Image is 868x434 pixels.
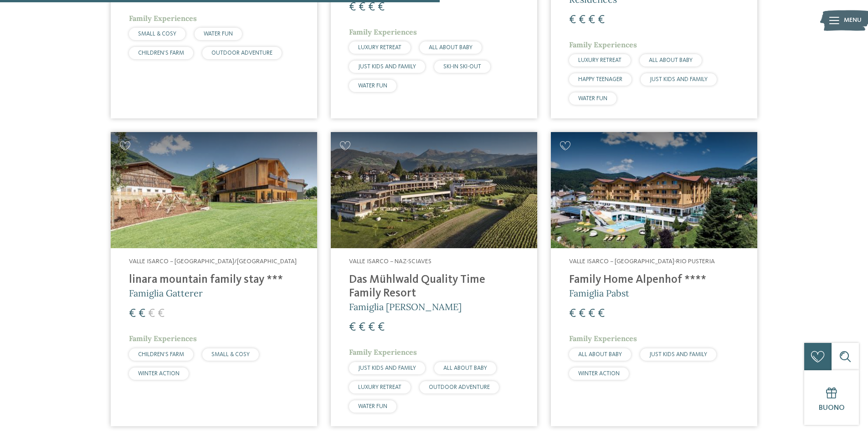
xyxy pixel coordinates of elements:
span: WATER FUN [358,83,387,89]
span: € [158,308,164,320]
span: Famiglia [PERSON_NAME] [349,301,462,312]
span: € [368,322,375,333]
span: Valle Isarco – [GEOGRAPHIC_DATA]-Rio Pusteria [569,258,715,265]
span: Valle Isarco – [GEOGRAPHIC_DATA]/[GEOGRAPHIC_DATA] [129,258,297,265]
span: WATER FUN [578,96,607,102]
span: OUTDOOR ADVENTURE [429,384,490,390]
span: Famiglia Gatterer [129,287,203,299]
span: WATER FUN [204,31,233,37]
span: LUXURY RETREAT [358,384,401,390]
h4: linara mountain family stay *** [129,273,299,287]
span: SMALL & COSY [211,352,250,357]
span: Family Experiences [349,27,417,36]
span: € [378,1,385,13]
span: OUTDOOR ADVENTURE [211,50,272,56]
a: Buono [804,370,859,425]
span: € [569,14,576,26]
span: SMALL & COSY [138,31,176,37]
span: € [598,308,605,320]
span: Famiglia Pabst [569,287,629,299]
span: € [139,308,145,320]
h4: Family Home Alpenhof **** [569,273,739,287]
span: CHILDREN’S FARM [138,50,184,56]
span: ALL ABOUT BABY [443,365,487,371]
a: Cercate un hotel per famiglie? Qui troverete solo i migliori! Valle Isarco – [GEOGRAPHIC_DATA]/[G... [111,132,317,426]
span: € [588,14,595,26]
span: € [378,322,385,333]
span: € [359,1,365,13]
span: € [579,14,586,26]
span: LUXURY RETREAT [578,57,621,63]
span: € [579,308,586,320]
span: € [349,322,356,333]
span: € [148,308,155,320]
span: € [129,308,136,320]
span: Family Experiences [569,334,637,343]
span: € [588,308,595,320]
span: CHILDREN’S FARM [138,352,184,357]
span: Family Experiences [129,14,197,23]
span: € [349,1,356,13]
span: ALL ABOUT BABY [649,57,693,63]
span: JUST KIDS AND FAMILY [358,64,416,70]
span: LUXURY RETREAT [358,45,401,51]
span: € [368,1,375,13]
span: ALL ABOUT BABY [578,352,622,357]
span: WATER FUN [358,403,387,409]
img: Family Home Alpenhof **** [551,132,757,248]
span: Buono [819,404,845,412]
span: HAPPY TEENAGER [578,77,622,82]
span: € [569,308,576,320]
span: WINTER ACTION [138,371,180,377]
span: ALL ABOUT BABY [429,45,473,51]
span: SKI-IN SKI-OUT [443,64,481,70]
span: WINTER ACTION [578,371,620,377]
span: Valle Isarco – Naz-Sciaves [349,258,431,265]
span: Family Experiences [349,347,417,357]
span: JUST KIDS AND FAMILY [649,352,707,357]
img: Cercate un hotel per famiglie? Qui troverete solo i migliori! [331,132,537,248]
a: Cercate un hotel per famiglie? Qui troverete solo i migliori! Valle Isarco – [GEOGRAPHIC_DATA]-Ri... [551,132,757,426]
a: Cercate un hotel per famiglie? Qui troverete solo i migliori! Valle Isarco – Naz-Sciaves Das Mühl... [331,132,537,426]
span: € [359,322,365,333]
span: JUST KIDS AND FAMILY [358,365,416,371]
h4: Das Mühlwald Quality Time Family Resort [349,273,519,301]
span: JUST KIDS AND FAMILY [650,77,708,82]
span: Family Experiences [129,334,197,343]
span: Family Experiences [569,40,637,49]
span: € [598,14,605,26]
img: Cercate un hotel per famiglie? Qui troverete solo i migliori! [111,132,317,248]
